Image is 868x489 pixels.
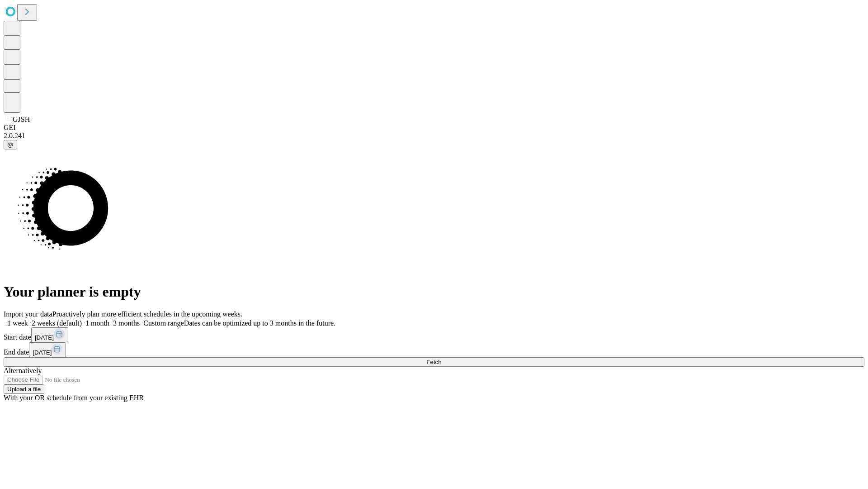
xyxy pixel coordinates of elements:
button: Fetch [4,357,864,367]
button: [DATE] [29,342,66,357]
button: Upload a file [4,384,44,394]
button: @ [4,140,17,149]
div: GEI [4,124,864,132]
span: Dates can be optimized up to 3 months in the future. [184,319,335,327]
span: [DATE] [35,334,54,341]
span: @ [7,141,14,148]
span: [DATE] [33,349,52,356]
div: 2.0.241 [4,132,864,140]
span: 3 months [113,319,140,327]
span: Alternatively [4,367,42,374]
span: Custom range [143,319,184,327]
div: Start date [4,327,864,342]
span: 1 week [7,319,28,327]
h1: Your planner is empty [4,283,864,300]
span: With your OR schedule from your existing EHR [4,394,144,402]
span: Fetch [426,359,441,365]
span: Proactively plan more efficient schedules in the upcoming weeks. [52,310,242,318]
span: Import your data [4,310,52,318]
span: 1 month [85,319,109,327]
span: 2 weeks (default) [32,319,82,327]
button: [DATE] [31,327,68,342]
div: End date [4,342,864,357]
span: GJSH [13,115,30,123]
